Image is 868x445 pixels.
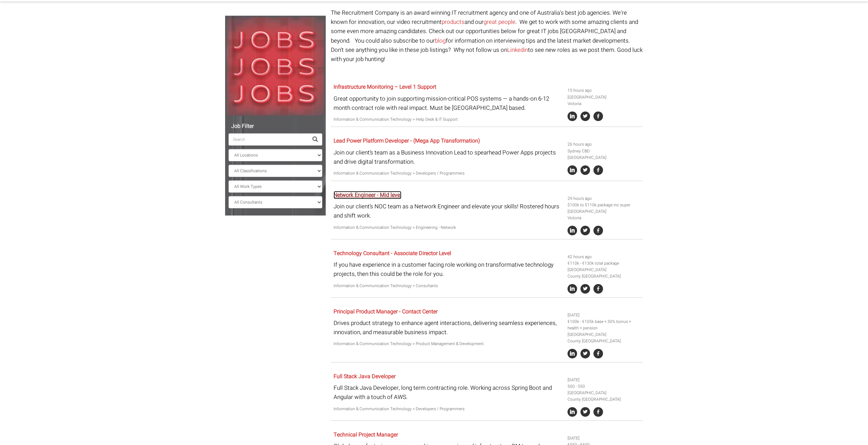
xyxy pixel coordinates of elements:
p: Information & Communication Technology > Consultants [334,283,562,289]
li: 15 hours ago [568,87,641,94]
p: Full Stack Java Developer, long term contracting role. Working across Spring Boot and Angular wit... [334,383,562,402]
p: Drives product strategy to enhance agent interactions, delivering seamless experiences, innovatio... [334,318,562,337]
p: Great opportunity to join supporting mission-critical POS systems — a hands-on 6-12 month contrac... [334,94,562,113]
li: [GEOGRAPHIC_DATA] Victoria [568,94,641,107]
a: Full Stack Java Developer [334,372,396,381]
p: Information & Communication Technology > Developers / Programmers [334,406,562,412]
a: products [442,18,465,26]
a: Technical Project Manager [334,431,398,439]
li: [DATE] [568,435,641,442]
li: €110k - €130k total package [568,260,641,267]
a: Network Engineer - Mid level [334,191,401,199]
li: Sydney CBD [GEOGRAPHIC_DATA] [568,148,641,161]
li: 42 hours ago [568,254,641,260]
input: Search [229,133,308,146]
a: Linkedin [507,46,528,54]
li: 26 hours ago [568,141,641,148]
li: [GEOGRAPHIC_DATA] County [GEOGRAPHIC_DATA] [568,390,641,403]
h5: Job Filter [229,123,322,130]
a: Principal Product Manager - Contact Center [334,308,438,316]
li: $100k to $110k package inc super [568,202,641,208]
a: Infrastructure Monitoring – Level 1 Support [334,83,436,91]
p: Information & Communication Technology > Developers / Programmers [334,170,562,177]
p: Information & Communication Technology > Engineering - Network [334,224,562,231]
li: 29 hours ago [568,195,641,202]
p: The Recruitment Company is an award winning IT recruitment agency and one of Australia's best job... [331,8,643,64]
li: 500 - 550 [568,383,641,390]
li: [DATE] [568,377,641,383]
p: Information & Communication Technology > Product Management & Development [334,341,562,347]
li: [DATE] [568,312,641,318]
p: Join our client’s team as a Business Innovation Lead to spearhead Power Apps projects and drive d... [334,148,562,166]
li: [GEOGRAPHIC_DATA] County [GEOGRAPHIC_DATA] [568,331,641,344]
p: Information & Communication Technology > Help Desk & IT Support [334,116,562,123]
p: If you have experience in a customer facing role working on transformative technology projects, t... [334,260,562,279]
a: Lead Power Platform Developer - (Mega App Transformation) [334,137,480,145]
img: Jobs, Jobs, Jobs [225,16,326,116]
li: [GEOGRAPHIC_DATA] County [GEOGRAPHIC_DATA] [568,267,641,280]
a: great people [484,18,515,26]
a: blog [435,36,446,45]
li: €100k - €105k base + 30% bonus + health + pension [568,318,641,331]
li: [GEOGRAPHIC_DATA] Victoria [568,208,641,221]
p: Join our client’s NOC team as a Network Engineer and elevate your skills! Rostered hours and shif... [334,202,562,220]
a: Technology Consultant - Associate Director Level [334,249,451,257]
